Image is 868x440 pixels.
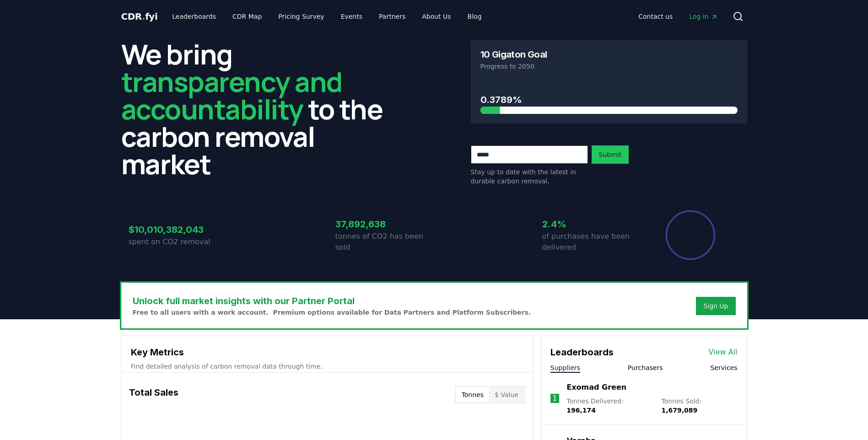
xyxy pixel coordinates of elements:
a: About Us [415,8,458,25]
a: View All [709,347,738,358]
a: Pricing Survey [271,8,331,25]
p: Stay up to date with the latest in durable carbon removal. [471,167,588,186]
a: Partners [372,8,413,25]
h3: 37,892,638 [335,217,434,231]
p: Free to all users with a work account. Premium options available for Data Partners and Platform S... [133,308,531,317]
nav: Main [631,8,725,25]
span: 196,174 [566,407,596,414]
h2: We bring to the carbon removal market [121,40,398,177]
a: Sign Up [703,301,728,311]
a: Contact us [631,8,680,25]
button: Tonnes [456,387,489,402]
a: Exomad Green [566,382,626,393]
button: $ Value [489,387,524,402]
h3: 10 Gigaton Goal [480,50,547,59]
p: of purchases have been delivered [542,231,641,253]
span: CDR fyi [121,11,158,22]
p: 1 [552,393,557,404]
h3: 2.4% [542,217,641,231]
a: Events [334,8,370,25]
span: 1,679,089 [661,407,697,414]
span: . [142,11,145,22]
a: CDR Map [225,8,269,25]
div: Percentage of sales delivered [665,209,716,261]
h3: $10,010,382,043 [129,223,227,236]
p: tonnes of CO2 has been sold [335,231,434,253]
a: Blog [460,8,489,25]
a: Leaderboards [165,8,223,25]
nav: Main [165,8,489,25]
button: Submit [592,145,629,164]
button: Services [710,363,737,372]
button: Purchasers [628,363,663,372]
h3: Unlock full market insights with our Partner Portal [133,294,531,308]
button: Suppliers [550,363,580,372]
span: transparency and accountability [121,63,342,128]
p: Tonnes Delivered : [566,397,652,415]
p: Tonnes Sold : [661,397,737,415]
a: CDR.fyi [121,10,158,23]
p: spent on CO2 removal [129,236,227,247]
h3: Total Sales [129,386,178,404]
p: Progress to 2050 [480,62,738,71]
h3: Leaderboards [550,345,614,359]
a: Log in [682,8,725,25]
h3: 0.3789% [480,93,738,107]
h3: Key Metrics [131,345,524,359]
p: Find detailed analysis of carbon removal data through time. [131,362,524,371]
button: Sign Up [696,297,735,315]
span: Log in [689,12,717,21]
